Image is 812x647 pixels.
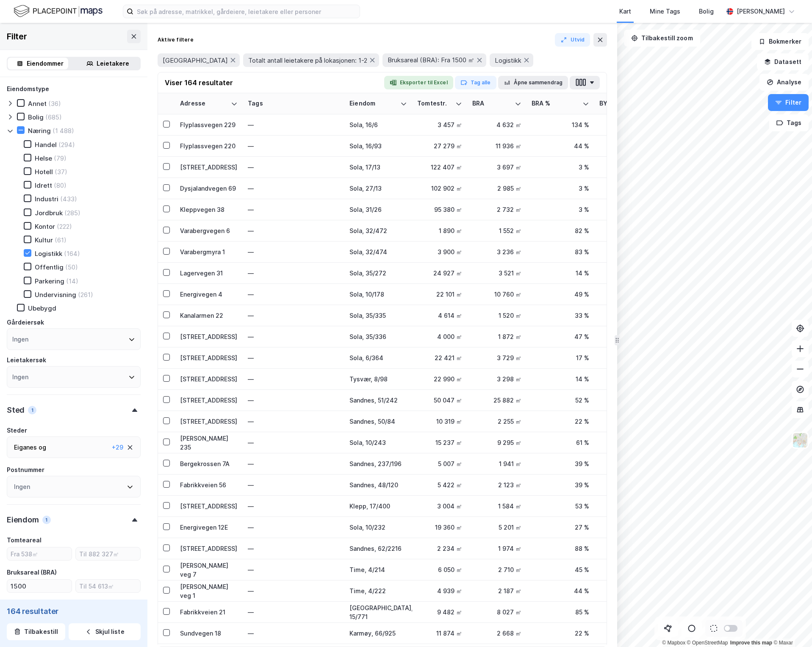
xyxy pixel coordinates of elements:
[472,438,521,447] div: 9 295 ㎡
[248,563,339,577] div: —
[180,332,238,341] div: [STREET_ADDRESS]
[624,30,700,47] button: Tilbakestill zoom
[248,56,367,64] span: Totalt antall leietakere på lokasjonen: 1-2
[599,480,648,489] div: 1 970 ㎡
[180,417,238,426] div: [STREET_ADDRESS]
[532,480,589,489] div: 39 %
[349,438,407,447] div: Sola, 10/243
[35,291,76,299] div: Undervisning
[417,163,462,172] div: 122 407 ㎡
[599,120,648,129] div: 1 291 ㎡
[349,269,407,278] div: Sola, 35/272
[7,317,44,328] div: Gårdeiersøk
[248,521,339,534] div: —
[599,629,648,638] div: 2 534 ㎡
[417,353,462,362] div: 22 421 ㎡
[180,184,238,193] div: Dysjalandvegen 69
[417,608,462,616] div: 9 482 ㎡
[532,459,589,468] div: 39 %
[7,84,49,94] div: Eiendomstype
[472,417,521,426] div: 2 255 ㎡
[417,184,462,193] div: 102 902 ㎡
[599,459,648,468] div: 1 400 ㎡
[532,311,589,320] div: 33 %
[599,226,648,235] div: 823 ㎡
[78,291,93,299] div: (261)
[35,250,62,258] div: Logistikk
[76,580,140,592] input: Til 54 613㎡
[532,163,589,172] div: 3 %
[248,100,339,108] div: Tags
[28,304,56,312] div: Ubebygd
[248,394,339,407] div: —
[248,161,339,174] div: —
[349,120,407,129] div: Sola, 16/6
[532,100,579,108] div: BRA %
[472,205,521,214] div: 2 732 ㎡
[165,78,233,88] div: Viser 164 resultater
[472,608,521,616] div: 8 027 ㎡
[751,33,809,50] button: Bokmerker
[248,330,339,344] div: —
[7,355,46,365] div: Leietakersøk
[349,184,407,193] div: Sola, 27/13
[14,4,103,19] img: logo.f888ab2527a4732fd821a326f86c7f29.svg
[532,205,589,214] div: 3 %
[599,100,638,108] div: BYA
[599,396,648,405] div: 21 953 ㎡
[180,226,238,235] div: Varabergvegen 6
[472,311,521,320] div: 1 520 ㎡
[349,586,407,595] div: Time, 4/222
[349,629,407,638] div: Karmøy, 66/925
[417,311,462,320] div: 4 614 ㎡
[248,203,339,217] div: —
[599,523,648,532] div: 5 291 ㎡
[599,544,648,553] div: 1 786 ㎡
[248,584,339,598] div: —
[455,76,496,89] button: Tag alle
[532,184,589,193] div: 3 %
[180,523,238,532] div: Energivegen 12E
[472,142,521,150] div: 11 936 ㎡
[599,417,648,426] div: 1 927 ㎡
[532,269,589,278] div: 14 %
[417,438,462,447] div: 15 237 ㎡
[53,127,74,135] div: (1 488)
[180,480,238,489] div: Fabrikkveien 56
[7,547,72,560] input: Fra 538㎡
[248,415,339,428] div: —
[532,290,589,299] div: 49 %
[532,417,589,426] div: 22 %
[69,623,141,640] button: Skjul liste
[599,184,648,193] div: 3 090 ㎡
[7,580,72,592] input: Fra 1 503㎡
[35,181,52,189] div: Idrett
[248,542,339,555] div: —
[35,236,53,244] div: Kultur
[417,100,452,108] div: Tomtestr.
[769,114,809,131] button: Tags
[248,372,339,386] div: —
[532,396,589,405] div: 52 %
[35,263,64,271] div: Offentlig
[349,311,407,320] div: Sola, 35/335
[532,142,589,150] div: 44 %
[472,544,521,553] div: 1 974 ㎡
[417,565,462,574] div: 6 050 ㎡
[35,209,63,217] div: Jordbruk
[35,222,55,230] div: Kontor
[599,247,648,256] div: 2 065 ㎡
[248,245,339,259] div: —
[599,438,648,447] div: 4 470 ㎡
[349,459,407,468] div: Sandnes, 237/196
[388,56,474,64] span: Bruksareal (BRA): Fra 1500 ㎡
[64,250,80,258] div: (164)
[349,163,407,172] div: Sola, 17/13
[472,586,521,595] div: 2 187 ㎡
[532,629,589,638] div: 22 %
[532,247,589,256] div: 83 %
[599,269,648,278] div: 3 771 ㎡
[7,30,27,43] div: Filter
[349,544,407,553] div: Sandnes, 62/2216
[599,142,648,150] div: 10 024 ㎡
